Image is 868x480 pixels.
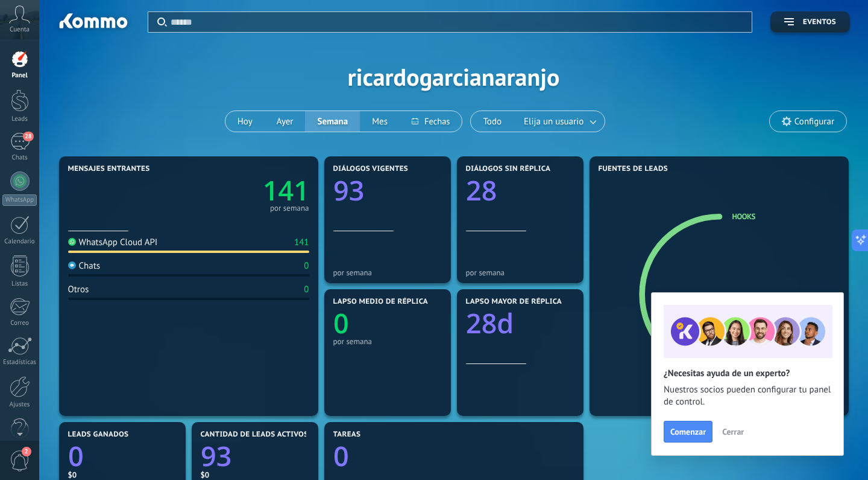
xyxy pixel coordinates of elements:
[201,438,309,475] a: 93
[201,438,231,475] text: 93
[304,284,309,295] div: 0
[664,384,831,408] span: Nuestros socios pueden configurar tu panel de control.
[22,447,31,456] span: 2
[262,172,309,209] text: 141
[68,438,177,475] a: 0
[466,165,551,173] span: Diálogos sin réplica
[68,284,89,295] div: Otros
[2,154,37,162] div: Chats
[270,205,309,211] div: por semana
[265,111,306,132] button: Ayer
[466,268,574,277] div: por semana
[201,430,309,439] span: Cantidad de leads activos
[68,261,76,269] img: Chats
[803,18,836,27] span: Eventos
[2,238,37,246] div: Calendario
[201,470,309,480] div: $0
[68,260,101,272] div: Chats
[664,368,831,379] h2: ¿Necesitas ayuda de un experto?
[23,132,33,141] span: 28
[333,438,349,475] text: 0
[333,337,442,346] div: por semana
[732,211,755,222] a: HOOKS
[333,165,409,173] span: Diálogos vigentes
[333,298,429,306] span: Lapso medio de réplica
[304,260,309,272] div: 0
[2,72,37,80] div: Panel
[466,298,562,306] span: Lapso mayor de réplica
[333,430,361,439] span: Tareas
[68,165,150,173] span: Mensajes entrantes
[722,427,744,436] span: Cerrar
[10,26,30,34] span: Cuenta
[521,114,586,130] span: Elija un usuario
[68,237,158,248] div: WhatsApp Cloud API
[68,438,84,475] text: 0
[794,117,834,127] span: Configurar
[664,421,712,443] button: Comenzar
[305,111,360,132] button: Semana
[225,111,265,132] button: Hoy
[68,470,177,480] div: $0
[770,11,850,33] button: Eventos
[333,438,574,475] a: 0
[466,305,574,342] a: 28d
[2,401,37,409] div: Ajustes
[189,172,309,209] a: 141
[2,319,37,327] div: Correo
[333,305,349,342] text: 0
[471,111,514,132] button: Todo
[466,305,514,342] text: 28d
[466,172,497,209] text: 28
[717,423,749,441] button: Cerrar
[360,111,400,132] button: Mes
[514,111,605,132] button: Elija un usuario
[2,280,37,288] div: Listas
[670,427,706,436] span: Comenzar
[68,430,129,439] span: Leads ganados
[400,111,462,132] button: Fechas
[599,165,668,173] span: Fuentes de leads
[2,115,37,123] div: Leads
[333,268,442,277] div: por semana
[2,194,37,206] div: WhatsApp
[2,359,37,366] div: Estadísticas
[68,238,76,246] img: WhatsApp Cloud API
[333,172,364,209] text: 93
[294,237,309,248] div: 141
